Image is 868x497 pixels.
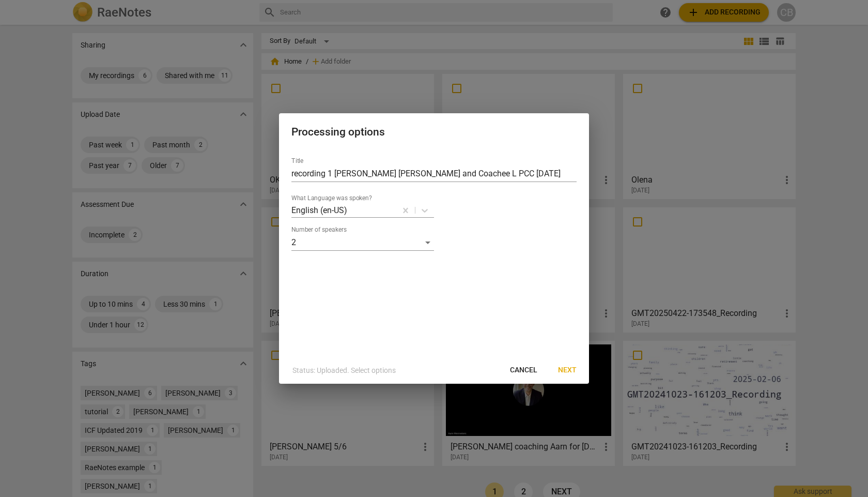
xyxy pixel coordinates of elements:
[510,365,537,375] span: Cancel
[291,227,347,233] label: Number of speakers
[558,365,577,375] span: Next
[291,158,303,164] label: Title
[291,234,434,251] div: 2
[292,365,396,376] p: Status: Uploaded. Select options
[291,126,577,139] h2: Processing options
[550,361,585,380] button: Next
[291,195,372,201] label: What Language was spoken?
[291,204,347,216] p: English (en-US)
[502,361,546,380] button: Cancel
